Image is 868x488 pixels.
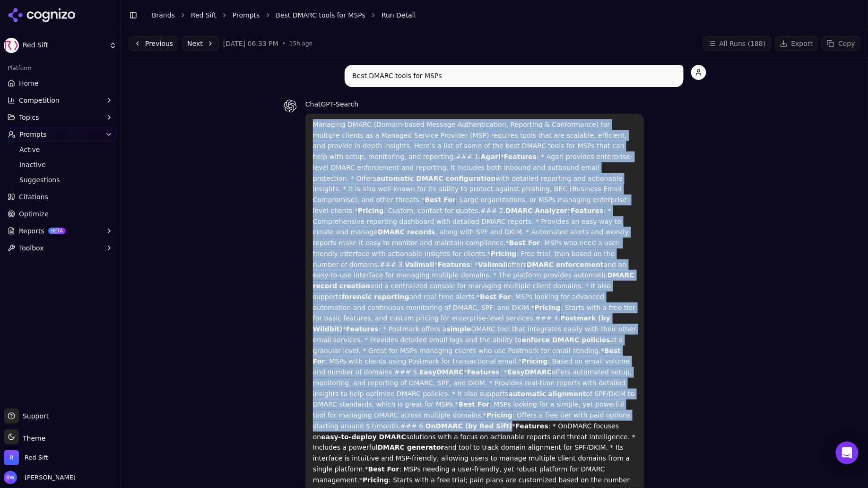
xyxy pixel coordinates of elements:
span: Support [19,411,49,421]
strong: Best For [480,293,511,301]
p: Best DMARC tools for MSPs [352,71,676,81]
button: Previous [129,36,178,51]
nav: breadcrumb [152,10,842,20]
a: Inactive [16,158,105,171]
span: Theme [19,435,45,442]
span: Red Sift [23,41,105,50]
span: • [282,40,286,47]
button: Copy [822,36,860,51]
strong: DMARC generator [378,444,444,451]
strong: Best For [459,400,490,408]
strong: DMARC Analyzer [505,207,567,214]
a: Home [4,76,117,91]
span: Citations [19,192,48,202]
strong: Features [467,368,500,376]
span: Run Detail [382,10,416,20]
span: Competition [19,96,60,105]
img: Red Sift [4,450,19,465]
button: Next [182,36,219,51]
strong: OnDMARC (by Red Sift) [425,422,512,430]
strong: Pricing [522,357,548,365]
strong: Pricing [358,207,384,214]
span: BETA [48,228,66,234]
span: Home [19,79,38,88]
strong: Best For [509,239,540,247]
strong: Pricing [486,411,512,419]
strong: Features [516,422,548,430]
strong: Features [438,261,470,268]
span: Active [19,145,102,154]
strong: easy-to-deploy DMARC [321,433,406,441]
strong: enforce DMARC policies [522,336,610,344]
strong: automatic DMARC configuration [376,175,495,182]
span: Toolbox [19,243,44,253]
strong: Best For [425,196,456,204]
span: Optimize [19,209,49,219]
button: Toolbox [4,240,117,256]
strong: Best For [368,465,399,473]
a: Optimize [4,206,117,222]
button: All Runs (188) [703,36,771,51]
button: Topics [4,110,117,125]
strong: Pricing [535,304,561,311]
strong: Pricing [491,250,517,257]
button: Export [775,36,818,51]
strong: DMARC records [378,228,435,236]
span: Reports [19,226,44,236]
button: Competition [4,93,117,108]
strong: automatic alignment [509,390,586,398]
button: Prompts [4,127,117,142]
span: ChatGPT-Search [305,100,358,108]
a: Suggestions [16,173,105,186]
span: Red Sift [25,453,48,462]
a: Citations [4,189,117,204]
strong: Valimail [478,261,508,268]
a: Brands [152,11,175,19]
strong: EasyDMARC [419,368,464,376]
img: Red Sift [4,38,19,53]
strong: simple [447,325,471,333]
div: Platform [4,61,117,76]
strong: Pricing [363,476,389,484]
span: 15h ago [289,40,312,47]
span: Topics [19,113,39,122]
strong: Features [571,207,603,214]
button: ReportsBETA [4,223,117,239]
img: Rebecca Warren [4,471,17,484]
a: Prompts [233,10,260,20]
a: Red Sift [191,10,217,20]
strong: forensic reporting [342,293,409,301]
button: Open organization switcher [4,450,48,465]
strong: Agari [481,153,501,160]
strong: Features [346,325,379,333]
a: Best DMARC tools for MSPs [276,10,366,20]
span: Suggestions [19,175,102,185]
strong: Valimail [405,261,434,268]
button: Open user button [4,471,76,484]
strong: EasyDMARC [507,368,552,376]
span: Inactive [19,160,102,169]
span: [PERSON_NAME] [21,473,76,482]
strong: DMARC enforcement [527,261,604,268]
strong: Features [504,153,537,160]
span: [DATE] 06:33 PM [223,39,278,48]
span: Prompts [19,130,47,139]
div: Open Intercom Messenger [836,442,859,464]
a: Active [16,143,105,156]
